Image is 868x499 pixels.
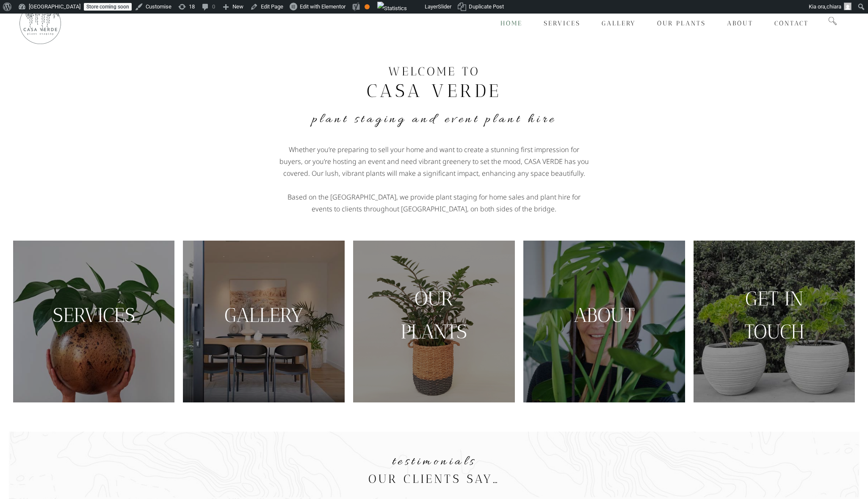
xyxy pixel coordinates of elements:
p: Based on the [GEOGRAPHIC_DATA], we provide plant staging for home sales and plant hire for events... [277,191,591,215]
span: chiara [827,3,841,10]
a: GET IN [745,287,804,310]
span: Contact [774,19,809,27]
span: Services [544,19,581,27]
span: Gallery [602,19,636,27]
a: ABOUT [574,303,635,327]
p: Whether you’re preparing to sell your home and want to create a stunning first impression for buy... [277,144,591,179]
h4: testimonials [299,453,569,471]
h3: WELCOME TO [197,64,671,80]
a: Store coming soon [84,3,132,11]
a: TOUCH [744,320,804,344]
a: SERVICES [53,303,135,327]
h2: CASA VERDE [197,80,671,102]
a: PLANTS [401,320,467,344]
h3: our clients say… [299,471,569,487]
span: About [727,19,753,27]
div: OK [365,4,370,9]
span: Edit with Elementor [300,3,346,10]
h4: Plant Staging and Event Plant Hire [197,111,671,128]
img: Views over 48 hours. Click for more Jetpack Stats. [377,2,407,15]
span: Home [500,19,522,27]
a: GALLERY [224,303,303,327]
a: OUR [415,287,453,310]
span: Our Plants [657,19,706,27]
